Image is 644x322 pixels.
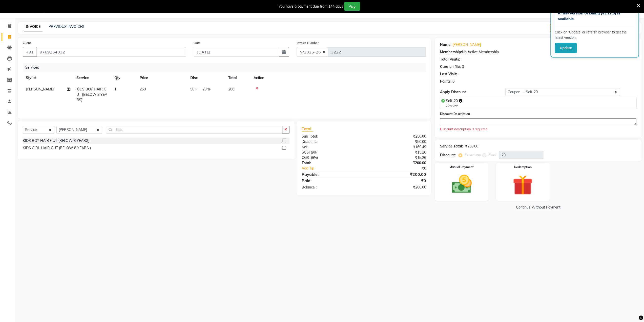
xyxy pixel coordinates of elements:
[440,89,505,95] div: Apply Discount
[23,138,90,143] div: KIDS BOY HAIR CUT {BELOW 8 YEARS}
[73,72,111,84] th: Service
[76,87,107,102] span: KIDS BOY HAIR CUT {BELOW 8 YEARS}
[440,57,460,62] div: Total Visits:
[436,205,640,210] a: Continue Without Payment
[298,166,375,171] a: Add Tip
[440,49,462,55] div: Membership:
[514,165,531,169] label: Redemption
[446,104,462,108] div: 20% OFF
[364,139,430,144] div: ₹50.00
[506,173,539,197] img: _gift.svg
[446,99,458,103] span: Salt-20
[364,144,430,150] div: ₹169.49
[452,79,454,84] div: 0
[298,178,364,184] div: Paid:
[140,87,146,91] span: 250
[440,64,461,69] div: Card on file:
[364,160,430,166] div: ₹200.00
[440,144,463,149] div: Service Total:
[298,185,364,190] div: Balance :
[440,127,636,132] div: Discount description is required
[312,156,317,160] span: 9%
[298,144,364,150] div: Net:
[364,150,430,155] div: ₹15.26
[137,72,187,84] th: Price
[23,72,73,84] th: Stylist
[558,10,632,22] p: A new version of Dingg (v3.17.0) is available
[298,171,364,177] div: Payable:
[344,2,360,11] button: Pay
[297,41,319,45] label: Invoice Number
[312,150,317,154] span: 9%
[464,152,481,157] label: Percentage
[462,64,464,69] div: 0
[298,134,364,139] div: Sub Total:
[449,165,474,169] label: Manual Payment
[302,126,313,131] span: Total
[440,79,451,84] div: Points:
[298,160,364,166] div: Total:
[228,87,234,91] span: 200
[225,72,251,84] th: Total
[111,72,137,84] th: Qty
[364,178,430,184] div: ₹0
[465,144,478,149] div: ₹250.00
[298,155,364,160] div: ( )
[23,145,91,151] div: KIDS GIRL HAIR CUT (BELOW 8 YEARS )
[49,24,84,29] a: PREVIOUS INVOICES
[364,155,430,160] div: ₹15.26
[23,63,430,72] div: Services
[452,42,481,47] a: [PERSON_NAME]
[298,139,364,144] div: Discount:
[440,42,451,47] div: Name:
[302,155,311,160] span: CGST
[190,87,197,92] span: 50 F
[187,72,225,84] th: Disc
[440,49,636,55] div: No Active Membership
[199,87,200,92] span: |
[440,112,470,116] label: Discount Description
[555,43,577,53] button: Update
[114,87,116,91] span: 1
[279,4,343,9] div: You have a payment due from 144 days
[550,24,579,32] button: Create New
[364,171,430,177] div: ₹200.00
[36,47,186,57] input: Search by Name/Mobile/Email/Code
[458,71,459,77] div: -
[364,185,430,190] div: ₹200.00
[23,41,31,45] label: Client
[23,47,37,57] button: +91
[488,152,496,157] label: Fixed
[445,173,478,196] img: _cash.svg
[440,71,457,77] div: Last Visit:
[375,166,430,171] div: ₹0
[26,87,54,91] span: [PERSON_NAME]
[440,153,455,158] div: Discount:
[251,72,426,84] th: Action
[298,150,364,155] div: ( )
[194,41,201,45] label: Date
[24,22,43,31] a: INVOICE
[106,126,282,134] input: Search or Scan
[555,30,635,40] p: Click on ‘Update’ or refersh browser to get the latest version.
[202,87,211,92] span: 20 %
[364,134,430,139] div: ₹250.00
[302,150,311,155] span: SGST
